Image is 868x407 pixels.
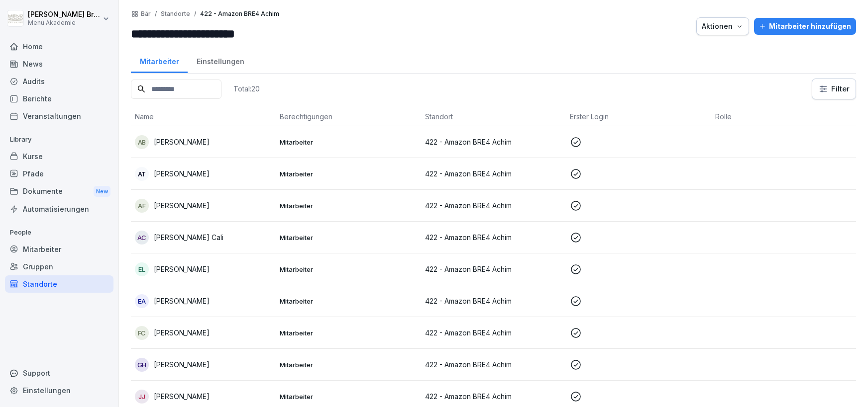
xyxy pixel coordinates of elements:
[5,132,113,148] p: Library
[425,264,562,274] p: 422 - Amazon BRE4 Achim
[425,296,562,306] p: 422 - Amazon BRE4 Achim
[280,328,417,337] p: Mitarbeiter
[154,168,210,179] p: [PERSON_NAME]
[135,262,149,276] div: EL
[154,296,210,306] p: [PERSON_NAME]
[5,258,113,275] a: Gruppen
[154,137,210,147] p: [PERSON_NAME]
[135,167,149,181] div: AT
[5,364,113,382] div: Support
[425,391,562,402] p: 422 - Amazon BRE4 Achim
[135,294,149,308] div: EA
[759,21,851,32] div: Mitarbeiter hinzufügen
[28,10,101,19] p: [PERSON_NAME] Bruns
[5,241,113,258] a: Mitarbeiter
[5,38,113,55] a: Home
[154,391,210,402] p: [PERSON_NAME]
[154,200,210,211] p: [PERSON_NAME]
[135,135,149,149] div: AB
[155,10,157,17] p: /
[696,17,749,35] button: Aktionen
[425,137,562,147] p: 422 - Amazon BRE4 Achim
[5,107,113,125] a: Veranstaltungen
[135,326,149,340] div: FC
[702,21,744,32] div: Aktionen
[233,84,260,93] p: Total: 20
[135,358,149,372] div: GH
[5,165,113,182] a: Pfade
[5,55,113,73] a: News
[194,10,196,17] p: /
[425,359,562,370] p: 422 - Amazon BRE4 Achim
[276,107,421,126] th: Berechtigungen
[280,138,417,147] p: Mitarbeiter
[161,10,190,17] p: Standorte
[280,360,417,369] p: Mitarbeiter
[135,390,149,404] div: JJ
[5,148,113,165] a: Kurse
[711,107,856,126] th: Rolle
[425,200,562,211] p: 422 - Amazon BRE4 Achim
[812,79,856,99] button: Filter
[188,48,253,73] a: Einstellungen
[425,327,562,338] p: 422 - Amazon BRE4 Achim
[154,264,210,274] p: [PERSON_NAME]
[5,90,113,107] a: Berichte
[425,232,562,243] p: 422 - Amazon BRE4 Achim
[425,168,562,179] p: 422 - Amazon BRE4 Achim
[280,233,417,242] p: Mitarbeiter
[5,382,113,399] a: Einstellungen
[280,297,417,306] p: Mitarbeiter
[5,225,113,241] p: People
[135,231,149,244] div: AC
[754,18,856,35] button: Mitarbeiter hinzufügen
[28,19,101,26] p: Menü Akademie
[280,201,417,210] p: Mitarbeiter
[131,48,188,73] a: Mitarbeiter
[154,232,223,243] p: [PERSON_NAME] Cali
[94,186,110,197] div: New
[5,182,113,201] a: DokumenteNew
[141,10,151,17] a: Bär
[200,10,279,17] p: 422 - Amazon BRE4 Achim
[5,200,113,218] a: Automatisierungen
[5,275,113,293] a: Standorte
[154,327,210,338] p: [PERSON_NAME]
[280,265,417,274] p: Mitarbeiter
[280,169,417,178] p: Mitarbeiter
[154,359,210,370] p: [PERSON_NAME]
[131,107,276,126] th: Name
[5,182,113,201] div: Dokumente
[135,199,149,213] div: AF
[818,84,850,94] div: Filter
[280,392,417,401] p: Mitarbeiter
[566,107,711,126] th: Erster Login
[5,73,113,90] a: Audits
[421,107,566,126] th: Standort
